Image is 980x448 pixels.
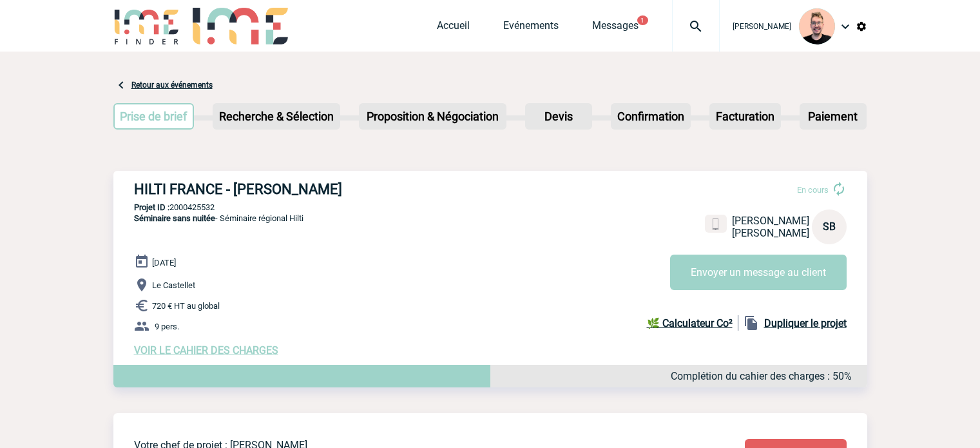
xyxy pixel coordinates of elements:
[823,220,836,233] span: SB
[647,317,733,329] b: 🌿 Calculateur Co²
[670,255,847,290] button: Envoyer un message au client
[437,19,470,37] a: Accueil
[155,322,179,331] span: 9 pers.
[152,301,220,311] span: 720 € HT au global
[115,104,193,128] p: Prise de brief
[526,104,591,128] p: Devis
[360,104,505,128] p: Proposition & Négociation
[131,81,213,90] a: Retour aux événements
[801,104,865,128] p: Paiement
[732,227,809,239] span: [PERSON_NAME]
[732,215,809,227] span: [PERSON_NAME]
[744,315,759,331] img: file_copy-black-24dp.png
[134,202,169,212] b: Projet ID :
[152,258,176,268] span: [DATE]
[733,22,791,31] span: [PERSON_NAME]
[711,104,780,128] p: Facturation
[113,8,180,44] img: IME-Finder
[710,219,722,230] img: portable.png
[113,202,867,212] p: 2000425532
[134,181,521,197] h3: HILTI FRANCE - [PERSON_NAME]
[214,104,339,128] p: Recherche & Sélection
[592,19,639,37] a: Messages
[637,15,648,25] button: 1
[134,344,278,356] a: VOIR LE CAHIER DES CHARGES
[134,213,303,223] span: - Séminaire régional Hilti
[134,213,215,223] span: Séminaire sans nuitée
[799,8,835,44] img: 129741-1.png
[152,280,195,290] span: Le Castellet
[764,317,847,329] b: Dupliquer le projet
[503,19,559,37] a: Evénements
[797,185,829,195] span: En cours
[612,104,689,128] p: Confirmation
[647,315,738,331] a: 🌿 Calculateur Co²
